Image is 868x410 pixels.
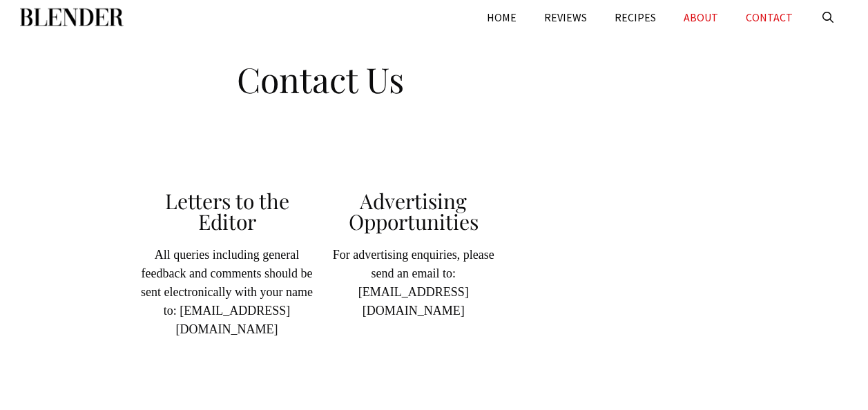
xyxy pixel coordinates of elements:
h2: Advertising Opportunities [327,191,500,232]
h1: Contact Us [30,48,610,104]
h2: Letters to the Editor [141,191,314,232]
p: All queries including general feedback and comments should be sent electronically with your name ... [141,246,314,339]
p: For advertising enquiries, please send an email to: [EMAIL_ADDRESS][DOMAIN_NAME] [327,246,500,320]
